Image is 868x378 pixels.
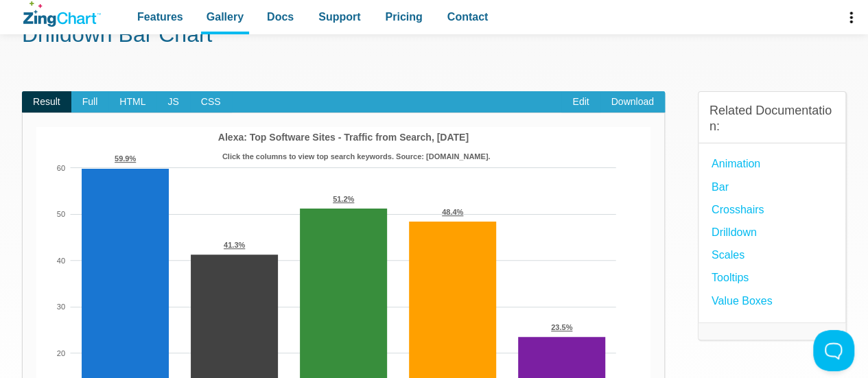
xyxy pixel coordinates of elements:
a: ZingChart Logo. Click to return to the homepage [23,1,101,27]
a: Crosshairs [712,200,764,219]
span: Full [71,91,109,113]
a: Scales [712,246,744,264]
span: Features [137,8,183,26]
span: HTML [108,91,156,113]
iframe: Toggle Customer Support [813,330,854,371]
span: Docs [267,8,294,26]
a: Value Boxes [712,292,773,310]
h1: Drilldown Bar Chart [22,21,846,51]
a: Edit [561,91,600,113]
span: JS [156,91,189,113]
h3: Related Documentation: [709,103,834,135]
a: Drilldown [712,223,757,241]
a: Tooltips [712,268,749,287]
span: CSS [190,91,232,113]
span: Contact [447,8,489,26]
a: Download [600,91,665,113]
a: Animation [712,154,760,173]
span: Support [318,8,360,26]
span: Pricing [385,8,422,26]
a: Bar [712,178,729,196]
span: Result [22,91,71,113]
span: Gallery [207,8,244,26]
